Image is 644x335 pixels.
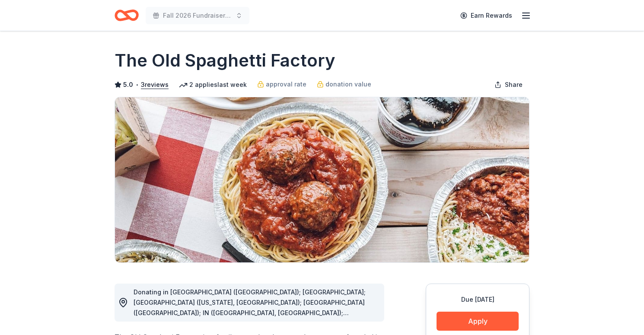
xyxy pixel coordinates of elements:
div: 2 applies last week [179,80,247,90]
button: 3reviews [141,80,169,90]
a: Earn Rewards [455,8,517,23]
span: • [136,81,139,88]
div: Due [DATE] [437,294,519,305]
span: approval rate [266,79,306,89]
span: Share [505,80,523,90]
a: donation value [317,79,371,89]
span: Fall 2026 Fundraiser for SFYC [163,10,232,21]
h1: The Old Spaghetti Factory [115,48,335,73]
button: Share [488,76,529,93]
img: Image for The Old Spaghetti Factory [115,97,529,262]
a: Home [115,5,139,26]
a: approval rate [257,79,306,89]
button: Fall 2026 Fundraiser for SFYC [146,7,249,24]
span: 5.0 [123,80,133,90]
button: Apply [437,312,519,331]
span: donation value [325,79,371,89]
